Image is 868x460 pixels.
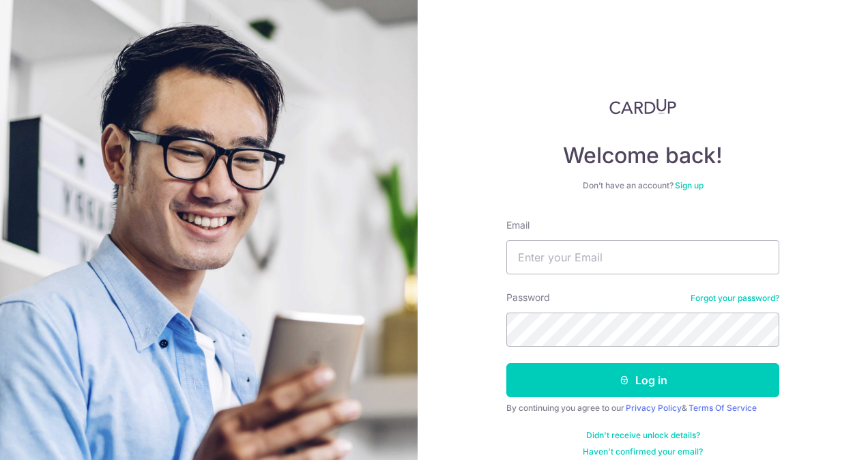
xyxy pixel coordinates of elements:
img: CardUp Logo [609,98,676,115]
label: Password [506,291,550,304]
button: Log in [506,363,779,397]
input: Enter your Email [506,240,779,274]
a: Forgot your password? [691,293,779,304]
a: Sign up [675,180,704,190]
label: Email [506,218,530,232]
h4: Welcome back! [506,142,779,169]
a: Haven't confirmed your email? [583,446,703,457]
div: Don’t have an account? [506,180,779,191]
a: Privacy Policy [626,403,682,413]
a: Didn't receive unlock details? [586,430,700,441]
div: By continuing you agree to our & [506,403,779,414]
a: Terms Of Service [689,403,757,413]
